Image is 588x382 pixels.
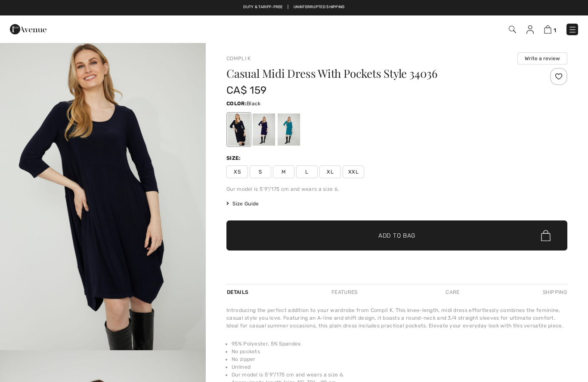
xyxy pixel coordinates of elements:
[554,27,556,34] span: 1
[226,84,266,96] span: CA$ 159
[226,154,243,162] div: Size:
[343,165,364,178] span: XXL
[228,113,250,146] div: Black
[378,231,415,240] span: Add to Bag
[226,68,511,79] h1: Casual Midi Dress With Pockets Style 34036
[324,284,365,300] div: Features
[232,371,567,379] li: Our model is 5'9"/175 cm and wears a size 6.
[226,200,259,208] span: Size Guide
[226,306,567,330] div: Introducing the perfect addition to your wardrobe from Compli K. This knee-length, midi dress eff...
[319,165,341,178] span: XL
[544,25,551,34] img: Shopping Bag
[247,101,261,107] span: Black
[544,24,556,34] a: 1
[226,220,567,251] button: Add to Bag
[509,26,516,33] img: Search
[232,363,567,371] li: Unlined
[232,355,567,363] li: No zipper
[438,284,467,300] div: Care
[10,24,46,33] a: 1ère Avenue
[526,25,534,34] img: My Info
[232,348,567,355] li: No pockets
[278,113,300,146] div: Teal
[296,165,318,178] span: L
[10,21,46,38] img: 1ère Avenue
[250,165,271,178] span: S
[541,284,567,300] div: Shipping
[226,101,247,107] span: Color:
[232,340,567,348] li: 95% Polyester, 5% Spandex
[253,113,275,146] div: Navy
[226,185,567,193] div: Our model is 5'9"/175 cm and wears a size 6.
[226,284,251,300] div: Details
[517,52,567,64] button: Write a review
[226,165,248,178] span: XS
[568,25,577,34] img: Menu
[226,55,251,61] a: Compli K
[273,165,294,178] span: M
[541,230,551,241] img: Bag.svg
